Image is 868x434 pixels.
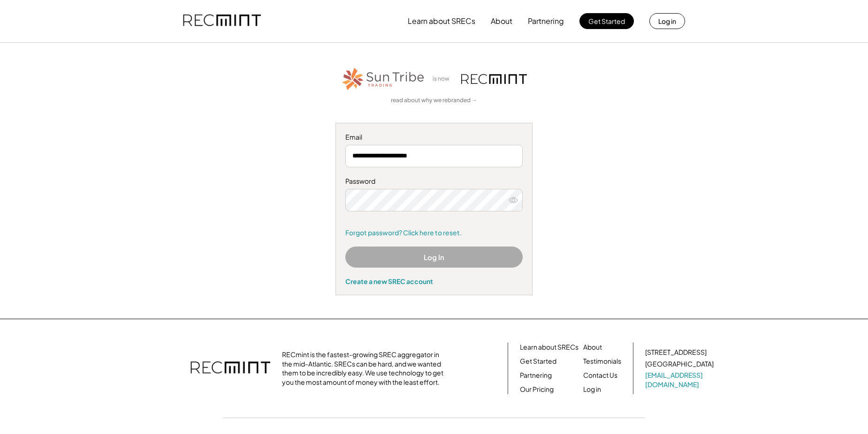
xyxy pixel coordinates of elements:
img: recmint-logotype%403x.png [461,74,527,84]
div: Password [345,177,523,186]
div: Email [345,133,523,142]
a: Log in [583,385,601,394]
a: Our Pricing [520,385,554,394]
button: Partnering [528,12,564,30]
a: Contact Us [583,371,617,380]
a: Learn about SRECs [520,343,579,352]
img: recmint-logotype%403x.png [190,352,270,385]
img: STT_Horizontal_Logo%2B-%2BColor.png [341,66,426,92]
a: [EMAIL_ADDRESS][DOMAIN_NAME] [645,371,716,389]
a: Forgot password? Click here to reset. [345,228,523,238]
a: Get Started [520,357,556,366]
a: About [583,343,602,352]
a: Testimonials [583,357,621,366]
div: [GEOGRAPHIC_DATA] [645,359,714,369]
button: Learn about SRECs [408,12,475,30]
button: Log in [649,13,685,29]
div: RECmint is the fastest-growing SREC aggregator in the mid-Atlantic. SRECs can be hard, and we wan... [282,350,449,387]
div: is now [430,75,457,83]
a: Partnering [520,371,552,380]
a: read about why we rebranded → [391,97,477,105]
div: Create a new SREC account [345,277,523,285]
button: Get Started [579,13,634,29]
button: About [491,12,512,30]
img: recmint-logotype%403x.png [183,5,261,37]
div: [STREET_ADDRESS] [645,348,707,357]
button: Log In [345,247,523,268]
